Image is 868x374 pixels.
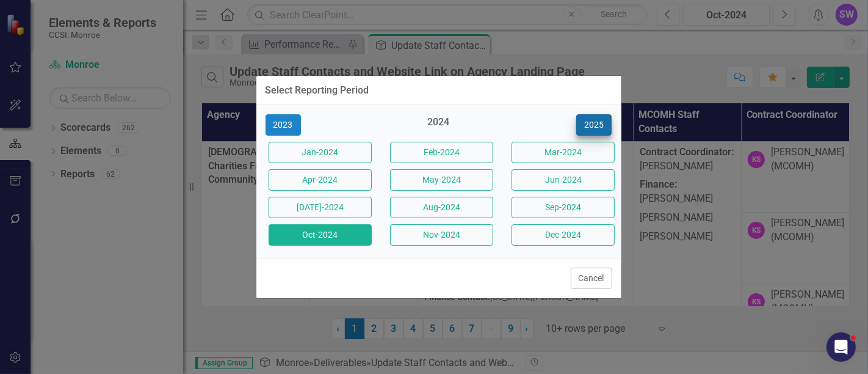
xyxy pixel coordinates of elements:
[387,116,490,136] div: 2024
[390,224,493,246] button: Nov-2024
[576,114,612,136] button: 2025
[512,169,615,191] button: Jun-2024
[390,197,493,218] button: Aug-2024
[266,85,369,96] div: Select Reporting Period
[269,224,372,246] button: Oct-2024
[512,224,615,246] button: Dec-2024
[512,142,615,163] button: Mar-2024
[571,268,612,289] button: Cancel
[390,142,493,163] button: Feb-2024
[512,197,615,218] button: Sep-2024
[266,114,301,136] button: 2023
[390,169,493,191] button: May-2024
[269,197,372,218] button: [DATE]-2024
[269,169,372,191] button: Apr-2024
[826,332,856,362] iframe: Intercom live chat
[269,142,372,163] button: Jan-2024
